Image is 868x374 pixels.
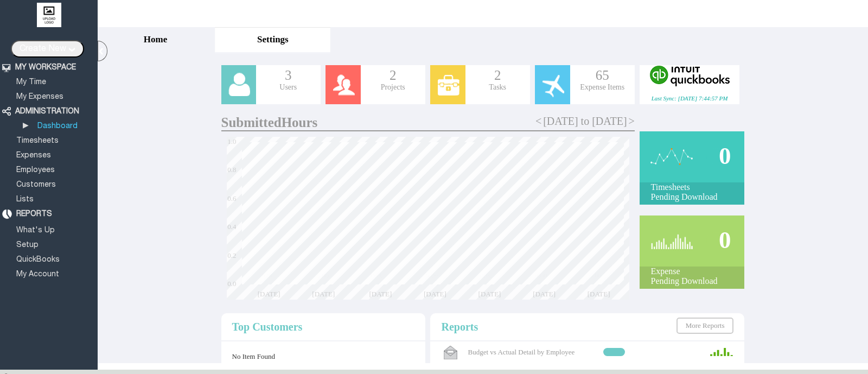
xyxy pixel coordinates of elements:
[676,318,734,334] a: More Reports
[232,352,414,361] div: No Item Found
[15,211,54,218] a: REPORTS
[430,348,575,356] span: Budget vs Actual Detail by Employee
[640,131,744,289] div: -->
[465,83,530,92] div: Tasks
[23,121,31,130] div: ▶
[15,137,60,144] a: Timesheets
[543,115,627,128] span: [DATE] to [DATE]
[640,276,744,286] div: Pending Download
[98,27,213,53] button: Home
[215,27,330,53] button: Settings
[36,123,79,130] a: Dashboard
[640,95,739,102] div: Last Sync: [DATE] 7:44:57 PM
[371,271,384,280] div: 0.00
[15,242,40,249] a: Setup
[589,271,602,280] div: 0.00
[15,93,65,100] a: My Expenses
[640,267,744,276] div: Expense
[15,181,58,188] a: Customers
[15,256,61,263] a: QuickBooks
[256,68,321,83] div: 3
[11,40,84,58] input: Create New
[98,41,107,61] div: Hide Menus
[640,137,744,175] div: 0
[15,196,35,203] a: Lists
[535,115,541,128] span: <
[256,83,321,92] div: Users
[570,83,635,92] div: Expense Items
[821,5,847,24] img: Help
[316,271,329,280] div: 0.00
[640,182,744,192] div: Timesheets
[221,115,318,130] span: SubmittedHours
[15,271,61,278] a: My Account
[480,271,493,280] div: 0.00
[535,271,547,280] div: 0.00
[15,79,48,86] a: My Time
[570,68,635,83] div: 65
[465,68,530,83] div: 2
[15,152,53,159] a: Expenses
[262,271,275,280] div: 0.00
[426,271,438,280] div: 0.00
[15,63,76,72] div: MY WORKSPACE
[15,167,56,174] a: Employees
[15,107,79,116] div: ADMINISTRATION
[640,192,744,202] div: Pending Download
[361,68,425,83] div: 2
[441,321,478,333] span: Reports
[361,83,425,92] div: Projects
[232,321,303,333] span: Top Customers
[640,221,744,259] div: 0
[15,227,56,234] a: What's Up
[37,3,61,27] img: upload logo
[629,115,635,128] span: >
